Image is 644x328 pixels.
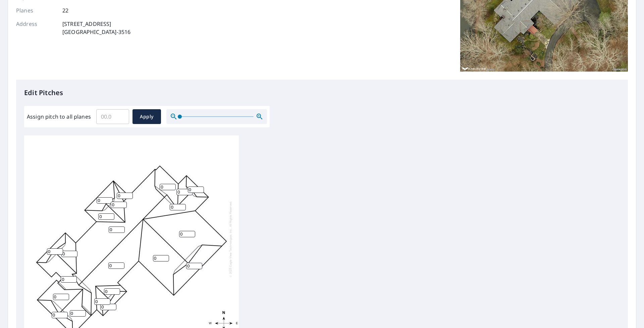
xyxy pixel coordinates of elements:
[27,113,91,121] label: Assign pitch to all planes
[16,20,56,36] p: Address
[62,6,68,14] p: 22
[96,107,129,126] input: 00.0
[62,20,130,36] p: [STREET_ADDRESS] [GEOGRAPHIC_DATA]-3516
[16,6,56,14] p: Planes
[24,88,620,98] p: Edit Pitches
[138,113,156,121] span: Apply
[132,109,161,124] button: Apply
